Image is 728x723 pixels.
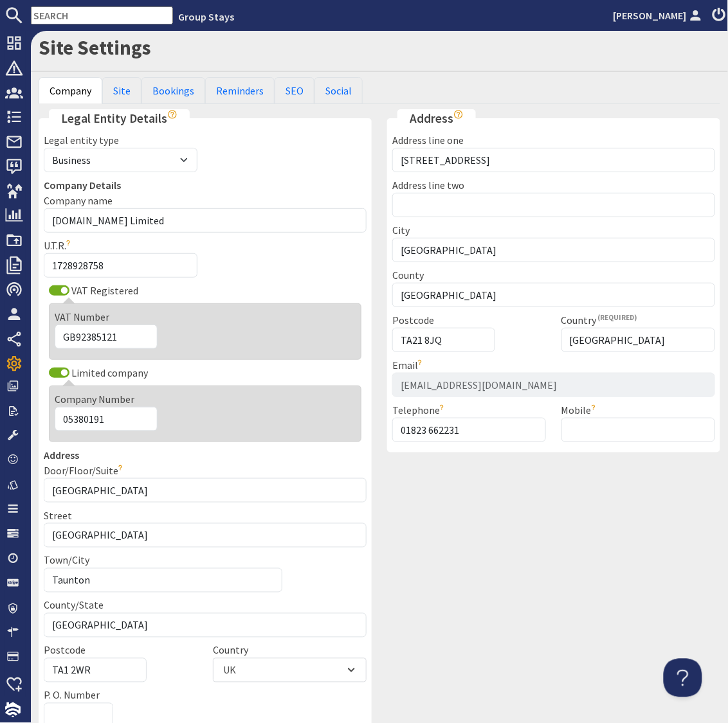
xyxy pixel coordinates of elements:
[314,77,363,104] a: Social
[44,239,73,252] label: U.T.R.
[561,314,637,326] label: Country
[614,8,705,23] a: [PERSON_NAME]
[44,554,89,567] label: Town/City
[31,6,173,24] input: SEARCH
[141,77,205,104] a: Bookings
[44,447,367,463] legend: Address
[275,77,314,104] a: SEO
[39,77,102,104] a: Company
[44,177,367,193] legend: Company Details
[44,599,104,612] label: County/State
[55,310,109,323] label: VAT Number
[392,314,434,326] label: Postcode
[561,404,599,416] label: Mobile
[392,404,447,416] label: Telephone
[69,284,138,297] label: VAT Registered
[397,109,476,128] legend: Address
[44,644,86,657] label: Postcode
[102,77,141,104] a: Site
[5,702,21,718] img: staytech_i_w-64f4e8e9ee0a9c174fd5317b4b171b261742d2d393467e5bdba4413f4f884c10.svg
[167,109,177,120] i: Show hints
[55,393,134,406] label: Company Number
[213,658,367,683] div: Combobox
[44,194,113,207] label: Company name
[392,224,410,237] label: City
[392,179,464,192] label: Address line two
[69,366,148,379] label: Limited company
[205,77,275,104] a: Reminders
[49,109,190,128] legend: Legal Entity Details
[44,509,72,522] label: Street
[392,134,464,147] label: Address line one
[453,109,464,120] i: Show hints
[44,689,100,702] label: P. O. Number
[55,325,158,349] input: e.g. GB21368126
[39,36,720,60] h1: Site Settings
[44,134,119,147] label: Legal entity type
[44,464,125,477] label: Door/Floor/Suite
[392,269,424,281] label: County
[213,644,248,657] label: Country
[664,659,702,697] iframe: Toggle Customer Support
[392,359,425,371] label: Email
[223,663,236,678] div: UK
[178,10,234,23] a: Group Stays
